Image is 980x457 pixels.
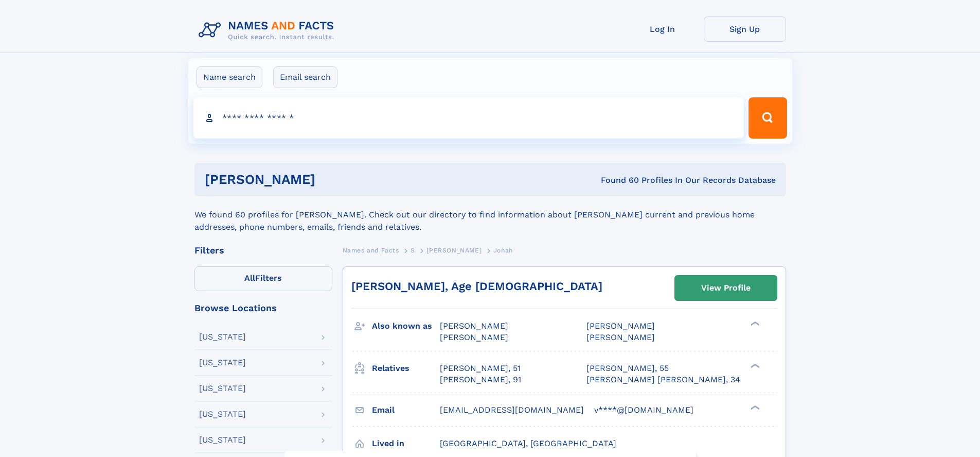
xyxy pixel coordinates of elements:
a: View Profile [675,276,777,300]
a: [PERSON_NAME], 51 [440,363,521,374]
div: Browse Locations [194,303,332,313]
span: [PERSON_NAME] [440,321,508,331]
span: All [244,273,255,283]
div: ❯ [748,320,760,327]
span: [PERSON_NAME] [440,332,508,342]
span: [PERSON_NAME] [586,332,655,342]
h3: Email [372,401,440,419]
a: [PERSON_NAME], Age [DEMOGRAPHIC_DATA] [351,280,602,293]
a: Sign Up [704,16,786,42]
span: [GEOGRAPHIC_DATA], [GEOGRAPHIC_DATA] [440,438,616,448]
a: Log In [621,16,704,42]
a: [PERSON_NAME], 91 [440,374,521,385]
span: [PERSON_NAME] [426,247,482,254]
div: ❯ [748,362,760,369]
button: Search Button [749,97,787,139]
img: Logo Names and Facts [194,16,343,44]
a: Names and Facts [343,244,399,257]
div: [US_STATE] [199,384,246,393]
div: [US_STATE] [199,333,246,341]
input: search input [193,97,744,139]
span: S [411,247,415,254]
a: [PERSON_NAME] [PERSON_NAME], 34 [586,374,740,385]
label: Filters [194,266,332,291]
div: ❯ [748,404,760,411]
h3: Lived in [372,435,440,452]
div: We found 60 profiles for [PERSON_NAME]. Check out our directory to find information about [PERSON... [194,196,786,233]
span: Jonah [493,247,513,254]
div: Found 60 Profiles In Our Records Database [458,175,776,186]
label: Email search [273,66,337,88]
div: [US_STATE] [199,359,246,367]
a: S [411,244,415,257]
div: View Profile [701,276,751,300]
h3: Also known as [372,317,440,335]
div: Filters [194,246,332,255]
div: [US_STATE] [199,436,246,444]
div: [US_STATE] [199,410,246,418]
h3: Relatives [372,360,440,377]
label: Name search [197,66,262,88]
span: [PERSON_NAME] [586,321,655,331]
a: [PERSON_NAME], 55 [586,363,669,374]
a: [PERSON_NAME] [426,244,482,257]
span: [EMAIL_ADDRESS][DOMAIN_NAME] [440,405,584,415]
h1: [PERSON_NAME] [205,173,458,186]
